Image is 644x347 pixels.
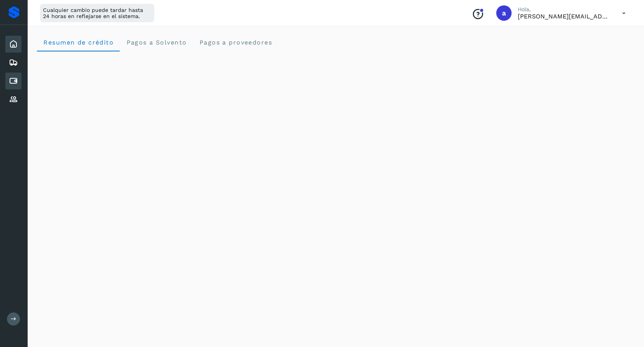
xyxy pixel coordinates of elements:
[40,4,154,22] div: Cualquier cambio puede tardar hasta 24 horas en reflejarse en el sistema.
[5,91,21,108] div: Proveedores
[5,54,21,71] div: Embarques
[518,6,610,13] p: Hola,
[5,73,21,89] div: Cuentas por pagar
[5,36,21,53] div: Inicio
[126,39,187,46] span: Pagos a Solvento
[518,13,610,20] p: agustin@cubbo.com
[43,39,114,46] span: Resumen de crédito
[199,39,272,46] span: Pagos a proveedores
